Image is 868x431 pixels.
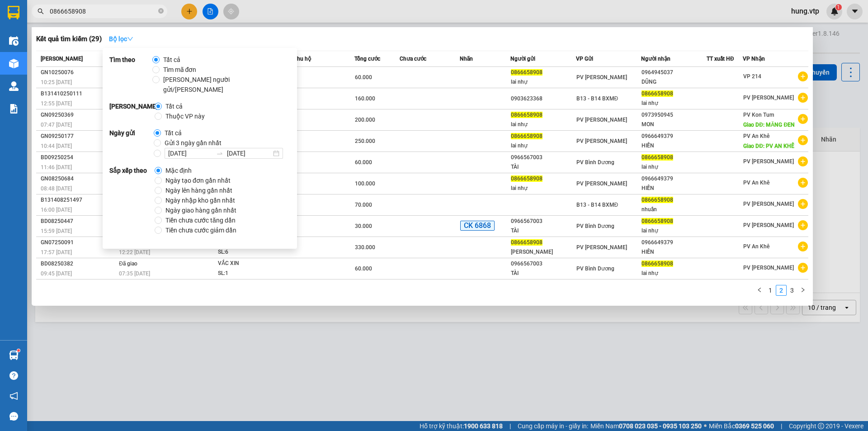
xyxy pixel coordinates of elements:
[102,32,141,46] button: Bộ lọcdown
[642,120,706,129] div: MON
[511,112,542,118] span: 0866658908
[9,350,19,360] img: warehouse-icon
[576,117,627,123] span: PV [PERSON_NAME]
[576,223,614,229] span: PV Bình Dương
[798,135,808,145] span: plus-circle
[41,153,116,162] div: BD09250254
[800,287,806,293] span: right
[355,117,375,123] span: 200.000
[9,412,18,421] span: message
[576,244,627,251] span: PV [PERSON_NAME]
[642,260,673,267] span: 0866658908
[576,56,593,62] span: VP Gửi
[743,133,769,139] span: PV An Khê
[798,114,808,124] span: plus-circle
[642,141,706,151] div: HIỀN
[38,8,44,14] span: search
[354,56,380,62] span: Tổng cước
[8,6,19,19] img: logo-vxr
[41,110,116,120] div: GN09250369
[743,95,794,101] span: PV [PERSON_NAME]
[765,285,776,296] li: 1
[642,197,673,203] span: 0866658908
[162,111,208,121] span: Thuộc VP này
[162,185,236,195] span: Ngày lên hàng gần nhất
[41,238,116,247] div: GN07250091
[743,158,794,165] span: PV [PERSON_NAME]
[707,56,734,62] span: TT xuất HĐ
[743,122,795,128] span: Giao DĐ: MĂNG ĐEN
[109,166,155,235] strong: Sắp xếp theo
[576,138,627,144] span: PV [PERSON_NAME]
[161,128,185,138] span: Tất cả
[743,73,761,80] span: VP 214
[754,285,765,296] button: left
[511,269,576,278] div: TÀI
[642,162,706,172] div: lai nhự
[798,178,808,188] span: plus-circle
[642,269,706,278] div: lai nhự
[787,285,797,296] li: 3
[41,217,116,226] div: BD08250447
[642,90,673,97] span: 0866658908
[218,247,286,257] div: SL: 6
[798,93,808,103] span: plus-circle
[642,77,706,87] div: DŨNG
[41,164,72,171] span: 11:46 [DATE]
[355,74,372,81] span: 60.000
[787,285,797,295] a: 3
[511,226,576,236] div: TÀI
[743,112,774,118] span: PV Kon Tum
[798,71,808,81] span: plus-circle
[355,180,375,187] span: 100.000
[162,205,240,215] span: Ngày giao hàng gần nhất
[218,269,286,279] div: SL: 1
[576,159,614,166] span: PV Bình Dương
[511,153,576,162] div: 0966567003
[41,100,72,107] span: 12:55 [DATE]
[511,94,576,104] div: 0903623368
[460,56,473,62] span: Nhãn
[511,69,542,76] span: 0866658908
[227,148,271,158] input: Ngày kết thúc
[162,215,239,225] span: Tiền chưa cước tăng dần
[743,243,769,250] span: PV An Khê
[355,223,372,229] span: 30.000
[754,285,765,296] li: Previous Page
[41,195,116,205] div: B131408251497
[511,141,576,151] div: lai nhự
[41,228,72,234] span: 15:59 [DATE]
[757,287,762,293] span: left
[743,201,794,207] span: PV [PERSON_NAME]
[576,180,627,187] span: PV [PERSON_NAME]
[798,242,808,251] span: plus-circle
[642,247,706,257] div: HIỀN
[41,143,72,149] span: 10:44 [DATE]
[355,265,372,272] span: 60.000
[218,259,286,269] div: VẮC XIN
[460,221,495,231] span: CK 6868
[642,110,706,120] div: 0973950945
[511,247,576,257] div: [PERSON_NAME]
[776,285,787,296] li: 2
[41,122,72,128] span: 07:47 [DATE]
[9,36,19,46] img: warehouse-icon
[743,143,794,149] span: Giao DĐ: PV AN KHÊ
[642,174,706,184] div: 0966649379
[36,34,102,44] h3: Kết quả tìm kiếm ( 29 )
[743,180,769,186] span: PV An Khê
[743,222,794,228] span: PV [PERSON_NAME]
[216,150,223,157] span: to
[160,75,287,95] span: [PERSON_NAME] người gửi/[PERSON_NAME]
[798,220,808,230] span: plus-circle
[41,56,83,62] span: [PERSON_NAME]
[798,263,808,273] span: plus-circle
[41,259,116,269] div: BD08250382
[162,101,186,111] span: Tất cả
[17,349,20,352] sup: 1
[109,55,152,95] strong: Tìm theo
[41,270,72,277] span: 09:45 [DATE]
[41,249,72,256] span: 17:57 [DATE]
[642,226,706,236] div: lai nhự
[743,56,765,62] span: VP Nhận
